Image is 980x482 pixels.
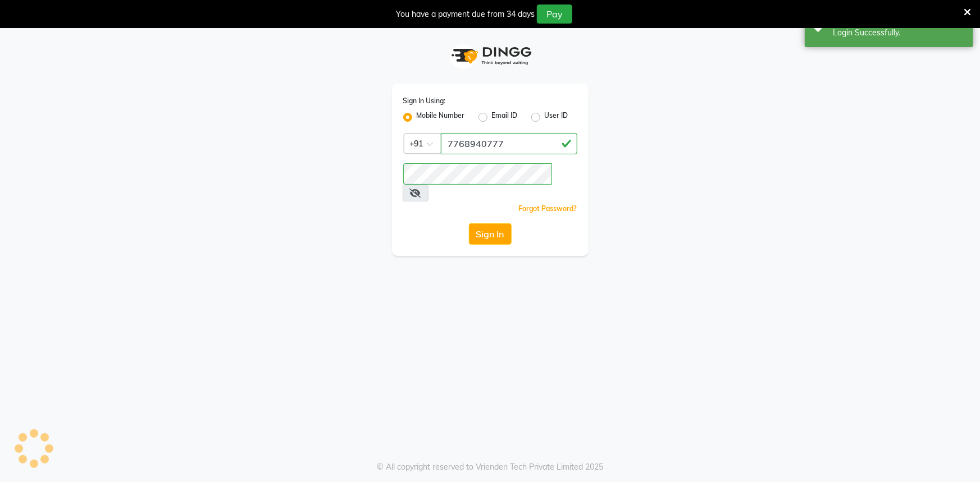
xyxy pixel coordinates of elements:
img: logo1.svg [445,39,535,72]
div: You have a payment due from 34 days [396,8,535,20]
label: Mobile Number [417,111,465,124]
a: Forgot Password? [519,204,577,213]
button: Sign In [469,223,512,245]
input: Username [403,163,552,185]
button: Pay [537,4,572,24]
label: Email ID [492,111,518,124]
div: Login Successfully. [833,27,965,39]
input: Username [441,133,577,154]
label: Sign In Using: [403,96,446,106]
label: User ID [545,111,568,124]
